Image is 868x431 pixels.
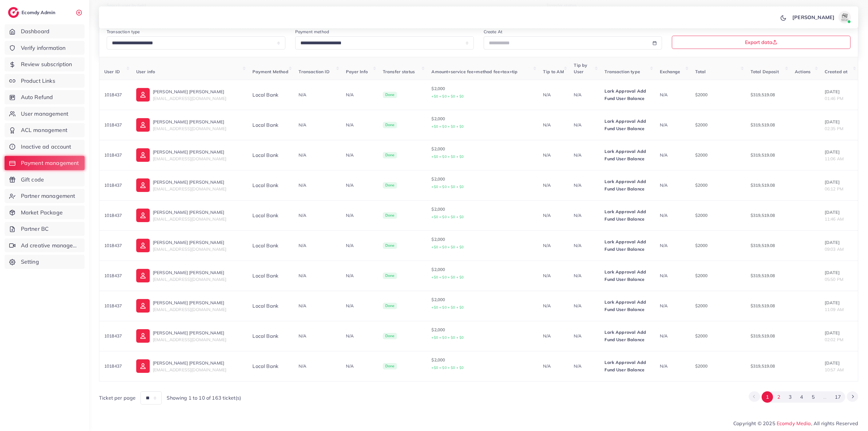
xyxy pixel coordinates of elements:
p: $319,519.08 [751,302,785,309]
p: $2,000 [431,85,533,100]
span: Transaction type [604,69,640,74]
span: [EMAIL_ADDRESS][DOMAIN_NAME] [153,307,226,312]
p: $2,000 [431,206,533,221]
p: Lark Approval Add Fund User Balance [604,148,650,162]
p: 1018437 [104,91,126,98]
p: [PERSON_NAME] [PERSON_NAME] [153,178,226,186]
span: Ticket per page [99,394,136,401]
p: [DATE] [825,209,853,216]
span: Done [383,182,397,189]
span: Setting [21,258,39,266]
span: [EMAIL_ADDRESS][DOMAIN_NAME] [153,367,226,373]
p: [PERSON_NAME] [792,14,834,21]
a: Gift code [5,173,85,187]
span: Payment management [21,159,79,167]
span: N/A [660,92,667,98]
p: $319,519.08 [751,272,785,279]
span: N/A [299,122,306,128]
span: Done [383,212,397,219]
label: Transaction type [107,29,140,35]
span: Payment Method [252,69,288,74]
img: ic-user-info.36bf1079.svg [136,329,150,343]
p: $2,000 [431,236,533,251]
p: [PERSON_NAME] [PERSON_NAME] [153,148,226,156]
span: Export data [745,40,777,45]
span: N/A [299,363,306,369]
a: Setting [5,255,85,269]
p: N/A [346,91,373,98]
p: [DATE] [825,239,853,246]
span: 02:02 PM [825,337,843,342]
button: Go to page 1 [762,391,773,403]
span: N/A [299,243,306,248]
p: Lark Approval Add Fund User Balance [604,178,650,193]
img: ic-user-info.36bf1079.svg [136,118,150,132]
img: avatar [838,11,851,23]
p: N/A [346,272,373,279]
small: +$0 + $0 + $0 + $0 [431,335,464,340]
img: ic-user-info.36bf1079.svg [136,239,150,252]
span: Done [383,363,397,370]
img: ic-user-info.36bf1079.svg [136,88,150,102]
button: Go to page 4 [796,391,807,403]
p: N/A [543,332,564,340]
span: Showing 1 to 10 of 163 ticket(s) [167,394,241,401]
span: N/A [299,273,306,278]
small: +$0 + $0 + $0 + $0 [431,275,464,279]
p: [DATE] [825,329,853,337]
a: User management [5,107,85,121]
span: Gift code [21,176,44,184]
a: ACL management [5,123,85,137]
span: Tip by User [574,62,587,74]
span: Done [383,122,397,129]
span: N/A [299,333,306,339]
span: Inactive ad account [21,143,71,151]
p: Lark Approval Add Fund User Balance [604,359,650,373]
small: +$0 + $0 + $0 + $0 [431,365,464,370]
div: Local bank [252,363,289,370]
p: $319,519.08 [751,242,785,249]
p: 1018437 [104,272,126,279]
p: $2000 [695,212,741,219]
div: Local bank [252,272,289,279]
p: $2000 [695,242,741,249]
a: Review subscription [5,57,85,71]
img: ic-user-info.36bf1079.svg [136,269,150,282]
p: $2,000 [431,296,533,311]
p: [PERSON_NAME] [PERSON_NAME] [153,359,226,367]
p: [PERSON_NAME] [PERSON_NAME] [153,239,226,246]
p: [DATE] [825,178,853,186]
span: Partner management [21,192,75,200]
span: 05:50 PM [825,277,843,282]
p: $2,000 [431,175,533,190]
a: Auto Refund [5,90,85,104]
p: Lark Approval Add Fund User Balance [604,268,650,283]
a: logoEcomdy Admin [8,7,57,18]
span: Partner BC [21,225,49,233]
p: N/A [346,121,373,129]
span: Total [695,69,706,74]
div: Local bank [252,122,289,129]
span: [EMAIL_ADDRESS][DOMAIN_NAME] [153,96,226,101]
span: Done [383,242,397,249]
p: [PERSON_NAME] [PERSON_NAME] [153,299,226,306]
small: +$0 + $0 + $0 + $0 [431,94,464,98]
span: N/A [660,243,667,248]
span: N/A [660,363,667,369]
a: Ad creative management [5,238,85,253]
p: [PERSON_NAME] [PERSON_NAME] [153,88,226,95]
small: +$0 + $0 + $0 + $0 [431,215,464,219]
p: N/A [574,182,595,189]
p: Lark Approval Add Fund User Balance [604,208,650,223]
p: 1018437 [104,362,126,370]
p: N/A [346,212,373,219]
span: Payer Info [346,69,368,74]
span: Total Deposit [751,69,779,74]
h2: Ecomdy Admin [22,10,57,15]
p: $2000 [695,182,741,189]
div: Local bank [252,333,289,340]
a: [PERSON_NAME]avatar [789,11,853,23]
span: Copyright © 2025 [733,420,858,427]
p: [DATE] [825,88,853,95]
span: User management [21,110,68,118]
